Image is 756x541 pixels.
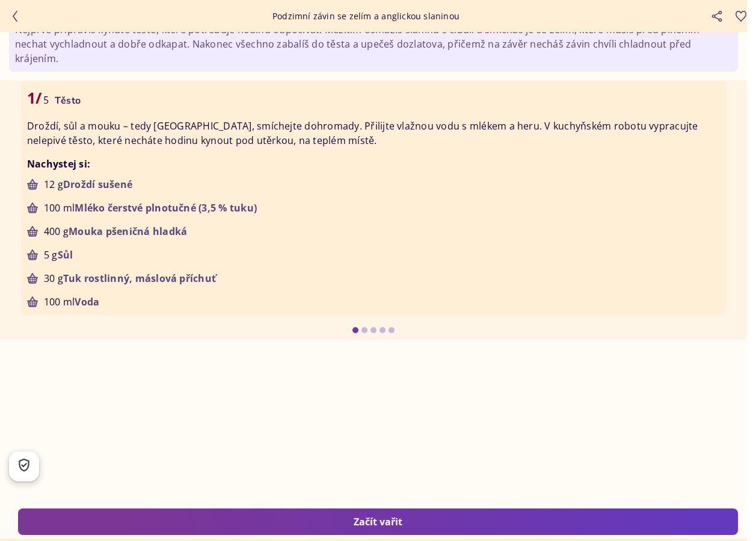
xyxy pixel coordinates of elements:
p: 400 g [44,224,187,239]
span: Sůl [58,248,73,261]
p: 12 g [44,177,132,192]
span: Mléko čerstvé plnotučné (3,5 % tuku) [75,201,257,214]
span: Voda [75,295,99,308]
p: 30 g [44,271,216,286]
p: 1/ [27,87,42,110]
p: 100 ml [44,201,257,215]
span: Tuk rostlinný, máslová příchuť [63,272,216,285]
div: Začít vařit [31,515,725,528]
p: Nejprve připravíš kynuté těsto, které potřebuje hodinu odpočívat. Mezitím osmažíš slaninu s cibul... [15,22,732,66]
p: Droždí, sůl a mouku – tedy [GEOGRAPHIC_DATA], smíchejte dohromady. Přilijte vlažnou vodu s mlékem... [27,119,720,148]
p: 100 ml [44,295,99,309]
p: 5 g [44,248,73,262]
h3: Nachystej si: [27,157,720,171]
h4: Rychlý přehled [32,4,111,17]
p: Těsto [55,95,81,107]
span: Mouka pšeničná hladká [69,225,187,238]
span: Droždí sušené [63,178,132,191]
p: 5 [43,93,49,107]
button: Začít vařit [18,508,738,535]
